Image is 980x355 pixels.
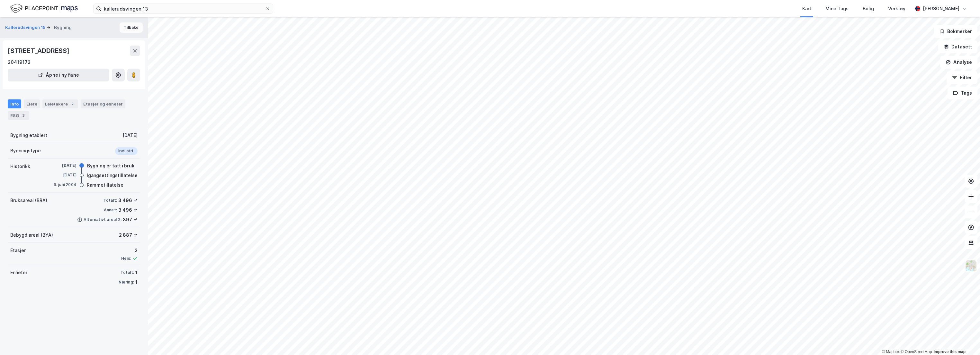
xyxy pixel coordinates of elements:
[51,172,76,178] div: [DATE]
[8,58,31,66] div: 20419172
[51,163,76,168] div: [DATE]
[947,71,977,84] button: Filter
[10,147,41,155] div: Bygningstype
[84,217,121,222] div: Alternativt areal 2:
[923,5,959,13] div: [PERSON_NAME]
[118,206,138,214] div: 3 496 ㎡
[119,280,134,285] div: Næring:
[940,56,977,69] button: Analyse
[122,131,138,139] div: [DATE]
[802,5,811,13] div: Kart
[119,231,138,239] div: 2 887 ㎡
[10,247,26,254] div: Etasjer
[24,99,40,108] div: Eiere
[934,350,966,354] a: Improve this map
[121,270,134,275] div: Totalt:
[103,198,117,203] div: Totalt:
[83,101,123,107] div: Etasjer og enheter
[8,46,71,56] div: [STREET_ADDRESS]
[948,324,980,355] div: Kontrollprogram for chat
[901,350,932,354] a: OpenStreetMap
[42,99,78,108] div: Leietakere
[121,256,131,261] div: Heis:
[123,216,138,224] div: 397 ㎡
[20,112,27,119] div: 3
[948,87,977,99] button: Tags
[8,99,21,108] div: Info
[135,278,138,286] div: 1
[120,22,143,33] button: Tilbake
[10,269,27,276] div: Enheter
[965,260,977,272] img: Z
[882,350,900,354] a: Mapbox
[121,247,138,254] div: 2
[8,69,109,81] button: Åpne i ny fane
[10,163,30,170] div: Historikk
[118,197,138,204] div: 3 496 ㎡
[87,172,138,179] div: Igangsettingstillatelse
[51,182,76,188] div: 9. juni 2004
[8,111,29,120] div: ESG
[135,269,138,276] div: 1
[863,5,874,13] div: Bolig
[54,24,72,31] div: Bygning
[948,324,980,355] iframe: Chat Widget
[938,40,977,53] button: Datasett
[69,101,76,107] div: 2
[10,3,78,14] img: logo.f888ab2527a4732fd821a326f86c7f29.svg
[10,231,53,239] div: Bebygd areal (BYA)
[888,5,905,13] div: Verktøy
[87,181,123,189] div: Rammetillatelse
[934,25,977,38] button: Bokmerker
[104,207,117,213] div: Annet:
[10,131,47,139] div: Bygning etablert
[87,162,134,170] div: Bygning er tatt i bruk
[825,5,849,13] div: Mine Tags
[10,197,47,204] div: Bruksareal (BRA)
[5,24,47,31] button: Kallerudsvingen 15
[101,4,265,13] input: Søk på adresse, matrikkel, gårdeiere, leietakere eller personer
